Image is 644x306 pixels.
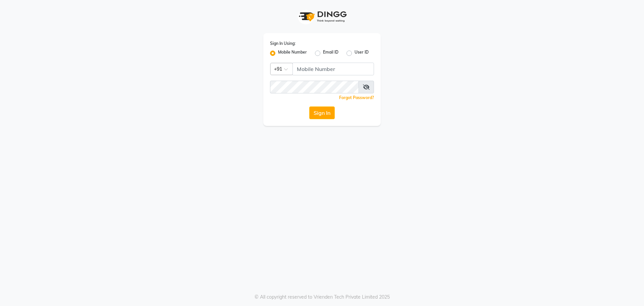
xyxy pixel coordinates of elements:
[355,49,369,57] label: User ID
[270,41,296,47] label: Sign In Using:
[292,63,374,75] input: Username
[339,95,374,100] a: Forgot Password?
[270,81,359,93] input: Username
[295,7,349,26] img: logo1.svg
[278,49,307,57] label: Mobile Number
[323,49,338,57] label: Email ID
[309,106,335,119] button: Sign In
